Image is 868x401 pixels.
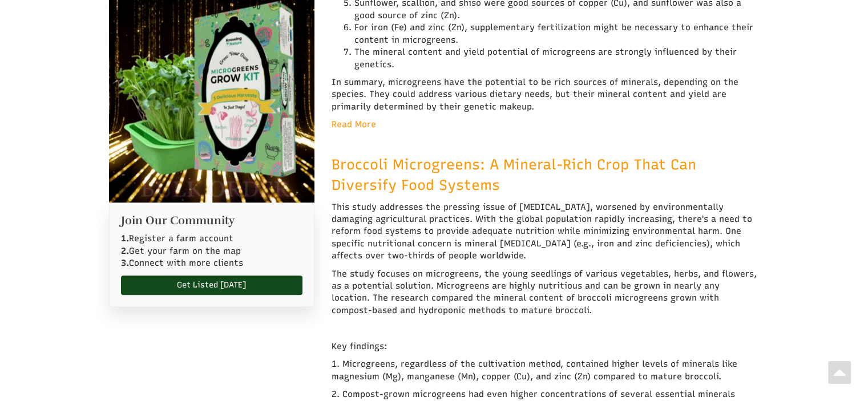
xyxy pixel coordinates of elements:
[332,76,760,113] p: In summary, microgreens have the potential to be rich sources of minerals, depending on the speci...
[332,161,696,192] a: Broccoli Microgreens: A Mineral-Rich Crop That Can Diversify Food Systems
[121,214,302,227] h2: Join Our Community
[121,246,129,256] b: 2.
[354,22,760,46] li: For iron (Fe) and zinc (Zn), supplementary fertilization might be necessary to enhance their cont...
[332,358,760,383] p: 1. Microgreens, regardless of the cultivation method, contained higher levels of minerals like ma...
[332,119,376,129] a: Read More
[121,276,302,295] a: Get Listed [DATE]
[121,233,302,269] p: Register a farm account Get your farm on the map Connect with more clients
[121,233,129,244] b: 1.
[332,268,760,317] p: The study focuses on microgreens, the young seedlings of various vegetables, herbs, and flowers, ...
[332,156,696,193] span: Broccoli Microgreens: A Mineral-Rich Crop That Can Diversify Food Systems
[332,201,760,262] p: This study addresses the pressing issue of [MEDICAL_DATA], worsened by environmentally damaging a...
[121,258,129,268] b: 3.
[354,46,760,71] li: The mineral content and yield potential of microgreens are strongly influenced by their genetics.
[332,341,760,353] p: Key findings:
